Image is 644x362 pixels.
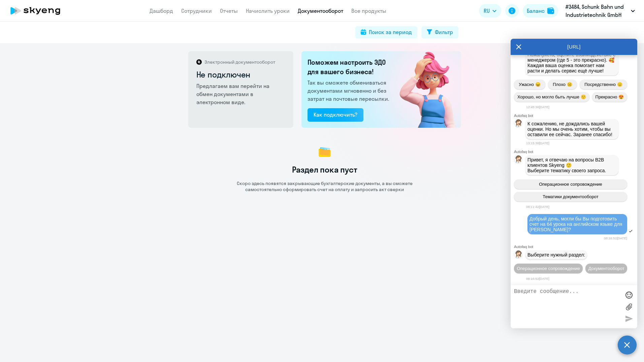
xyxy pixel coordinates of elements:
[562,3,638,19] button: #3484, Schunk Bahn und Industrietechnik GmbH
[517,266,580,271] span: Операционное сопровождение
[584,82,622,87] span: Посредственно 😑
[351,7,386,14] a: Все продукты
[484,7,490,15] span: RU
[514,245,637,249] div: Autofaq bot
[580,80,627,89] button: Посредственно 😑
[624,302,634,312] label: Лимит 10 файлов
[308,58,391,77] h2: Поможем настроить ЭДО для вашего бизнеса!
[548,80,577,89] button: Плохо ☹️
[317,144,333,160] img: no data
[308,79,391,103] p: Так вы сможете обмениваться документами мгновенно и без затрат на почтовые пересылки.
[527,47,617,73] span: Нам важно знать ваше мнение. Пожалуйста, оцените взаимодействие с менеджером (где 5 - это прекрас...
[369,28,412,36] div: Поиск за период
[527,252,585,258] span: Выберите нужный раздел:
[204,59,275,65] p: Электронный документооборот
[150,7,173,14] a: Дашборд
[595,94,624,99] span: Прекрасно 😍
[181,7,212,14] a: Сотрудники
[514,92,589,102] button: Хорошо, но могло быть лучше 🙂
[527,121,612,137] span: К сожалению, не дождались вашей оценки. Но мы очень хотим, чтобы вы оставили ее сейчас. Заранее с...
[519,82,540,87] span: Ужасно 😖
[553,82,572,87] span: Плохо ☹️
[435,28,453,36] div: Фильтр
[604,236,627,240] time: 08:16:52[DATE]
[355,26,417,38] button: Поиск за период
[514,114,637,118] div: Autofaq bot
[514,150,637,154] div: Autofaq bot
[196,82,286,106] p: Предлагаем вам перейти на обмен документами в электронном виде.
[529,216,623,232] span: Добрый день, могли бы Вы подготовить счет на 64 урока на английском языке для [PERSON_NAME]?
[479,4,501,18] button: RU
[526,141,549,145] time: 13:15:38[DATE]
[308,108,363,122] button: Как подключить?
[514,179,627,189] button: Операционное сопровождение
[514,250,523,260] img: bot avatar
[246,7,290,14] a: Начислить уроки
[539,182,602,187] span: Операционное сопровождение
[514,155,523,165] img: bot avatar
[523,4,558,18] button: Балансbalance
[421,26,458,38] button: Фильтр
[514,119,523,129] img: bot avatar
[527,157,606,173] span: Привет, я отвечаю на вопросы B2B клиентов Skyeng 🙂 Выберите тематику своего запроса.
[543,194,599,199] span: Тематики документооборот
[298,7,343,14] a: Документооборот
[292,164,357,175] h1: Раздел пока пуст
[230,180,419,192] p: Скоро здесь появятся закрывающие бухгалтерские документы, а вы сможете самостоятельно сформироват...
[385,51,461,128] img: not_connected
[547,7,554,14] img: balance
[526,105,549,109] time: 12:45:38[DATE]
[514,80,545,89] button: Ужасно 😖
[585,264,627,273] button: Документооборот
[526,277,549,280] time: 08:16:53[DATE]
[526,205,549,209] time: 08:11:42[DATE]
[514,264,583,273] button: Операционное сопровождение
[314,111,357,119] div: Как подключить?
[220,7,238,14] a: Отчеты
[517,94,586,99] span: Хорошо, но могло быть лучше 🙂
[196,69,286,80] h2: Не подключен
[514,192,627,202] button: Тематики документооборот
[588,266,624,271] span: Документооборот
[592,92,627,102] button: Прекрасно 😍
[566,3,628,19] p: #3484, Schunk Bahn und Industrietechnik GmbH
[527,7,545,15] div: Баланс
